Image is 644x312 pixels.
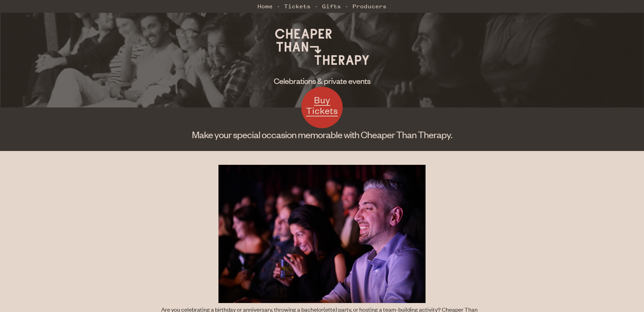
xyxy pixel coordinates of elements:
[301,87,343,128] a: Buy Tickets
[270,21,374,73] img: Cheaper Than Therapy
[306,94,338,116] span: Buy Tickets
[97,128,547,141] h1: Make your special occasion memorable with Cheaper Than Therapy.
[218,165,426,303] img: Laughing audience members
